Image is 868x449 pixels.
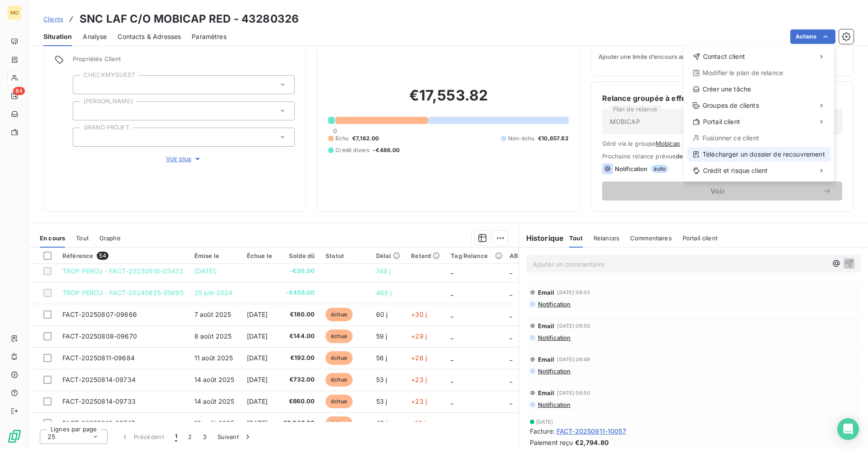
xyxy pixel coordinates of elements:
div: Fusionner ce client [687,131,830,145]
span: Contact client [703,52,745,61]
div: Télécharger un dossier de recouvrement [687,147,830,162]
div: Créer une tâche [687,82,830,96]
span: Portail client [703,117,740,126]
span: Crédit et risque client [703,166,768,175]
div: Actions [684,46,834,182]
span: Groupes de clients [703,101,759,110]
div: Modifier le plan de relance [687,66,830,80]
